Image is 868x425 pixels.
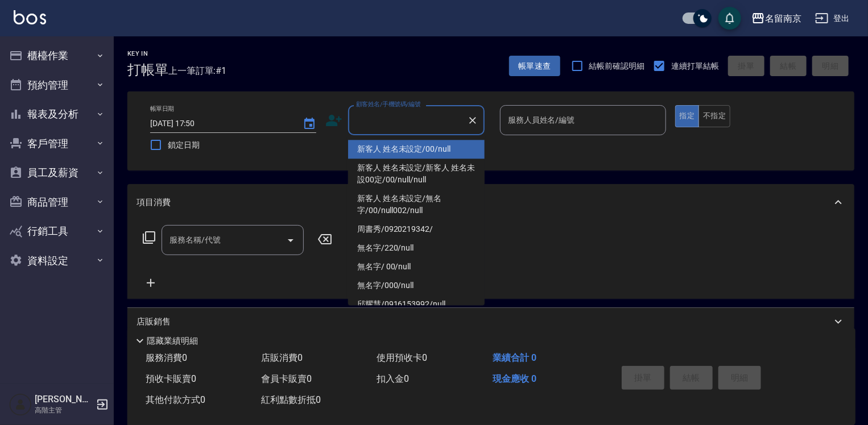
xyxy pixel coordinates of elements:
button: 帳單速查 [509,56,560,77]
span: 結帳前確認明細 [589,60,645,72]
p: 項目消費 [137,197,171,209]
span: 會員卡販賣 0 [261,373,312,384]
label: 帳單日期 [150,105,174,113]
button: 登出 [811,8,854,29]
img: Person [9,393,32,416]
img: Logo [14,10,46,24]
button: 名留南京 [747,7,806,30]
p: 高階主管 [35,405,93,415]
span: 現金應收 0 [493,373,536,384]
li: 周書秀/0920219342/ [348,220,485,239]
div: 店販銷售 [127,308,854,335]
li: 新客人 姓名未設定/新客人 姓名未設00定/00/null/null [348,159,485,189]
p: 隱藏業績明細 [147,335,198,347]
li: 新客人 姓名未設定/無名字/00/null002/null [348,189,485,220]
h5: [PERSON_NAME] [35,394,93,405]
li: 邱耀慧/0916153992/null [348,295,485,314]
button: 商品管理 [5,188,109,217]
button: save [718,7,741,30]
button: 指定 [675,105,700,127]
span: 店販消費 0 [261,352,303,363]
button: Choose date, selected date is 2025-10-15 [296,110,323,137]
button: Open [282,231,300,249]
h2: Key In [127,50,168,57]
button: 櫃檯作業 [5,41,109,70]
input: YYYY/MM/DD hh:mm [150,114,291,133]
li: 新客人 姓名未設定/00/null [348,140,485,159]
span: 服務消費 0 [146,352,187,363]
span: 連續打單結帳 [671,60,719,72]
span: 使用預收卡 0 [377,352,428,363]
button: 客戶管理 [5,129,109,159]
li: 無名字/000/null [348,276,485,295]
button: 員工及薪資 [5,158,109,188]
span: 扣入金 0 [377,373,410,384]
div: 名留南京 [765,11,801,26]
span: 上一筆訂單:#1 [168,64,227,78]
button: 報表及分析 [5,99,109,129]
div: 項目消費 [127,184,854,220]
label: 顧客姓名/手機號碼/編號 [356,100,421,109]
button: 不指定 [698,105,730,127]
p: 店販銷售 [137,316,171,328]
li: 無名字/220/null [348,239,485,257]
button: 資料設定 [5,246,109,276]
button: 預約管理 [5,70,109,100]
span: 其他付款方式 0 [146,394,205,405]
span: 業績合計 0 [493,352,536,363]
h3: 打帳單 [127,62,168,78]
button: Clear [465,113,481,128]
span: 紅利點數折抵 0 [261,394,321,405]
span: 預收卡販賣 0 [146,373,196,384]
span: 鎖定日期 [168,139,200,151]
button: 行銷工具 [5,216,109,246]
li: 無名字/ 00/null [348,257,485,276]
